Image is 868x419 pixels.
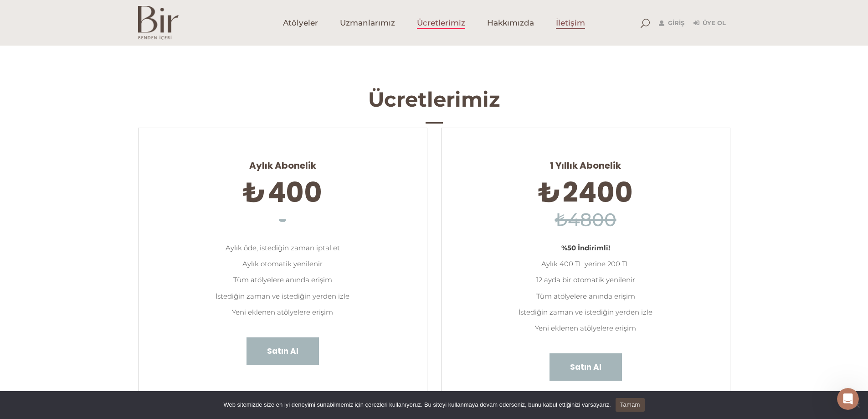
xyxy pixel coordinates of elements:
li: 12 ayda bir otomatik yenilenir [455,272,716,288]
li: İstediğin zaman ve istediğin yerden izle [152,288,413,304]
li: Aylık öde, istediğin zaman iptal et [152,240,413,256]
span: Web sitemizde size en iyi deneyimi sunabilmemiz için çerezleri kullanıyoruz. Bu siteyi kullanmaya... [223,400,611,409]
li: İstediğin zaman ve istediğin yerden izle [455,304,716,320]
a: Satın Al [247,337,319,365]
span: İletişim [556,18,585,28]
li: Tüm atölyelere anında erişim [455,288,716,304]
li: Yeni eklenen atölyelere erişim [455,320,716,336]
a: Tamam [616,398,645,412]
li: Yeni eklenen atölyelere erişim [152,304,413,320]
span: 400 [267,173,322,212]
li: Aylık 400 TL yerine 200 TL [455,256,716,272]
span: Satın Al [267,345,298,357]
span: Hakkımızda [487,18,534,28]
span: Uzmanlarımız [340,18,395,28]
span: Aylık Abonelik [152,152,413,171]
iframe: Intercom live chat [837,388,859,410]
a: Satın Al [550,353,622,381]
li: Tüm atölyelere anında erişim [152,272,413,288]
span: Satın Al [570,361,601,373]
strong: %50 İndirimli! [561,243,610,252]
h6: - [152,207,413,233]
a: Giriş [659,18,684,29]
li: Aylık otomatik yenilenir [152,256,413,272]
span: Atölyeler [283,18,318,28]
span: ₺ [538,173,561,212]
span: 2400 [563,173,633,212]
span: 1 Yıllık Abonelik [455,152,716,171]
span: Ücretlerimiz [417,18,465,28]
span: ₺ [243,173,266,212]
a: Üye Ol [693,18,726,29]
h6: ₺4800 [455,207,716,233]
